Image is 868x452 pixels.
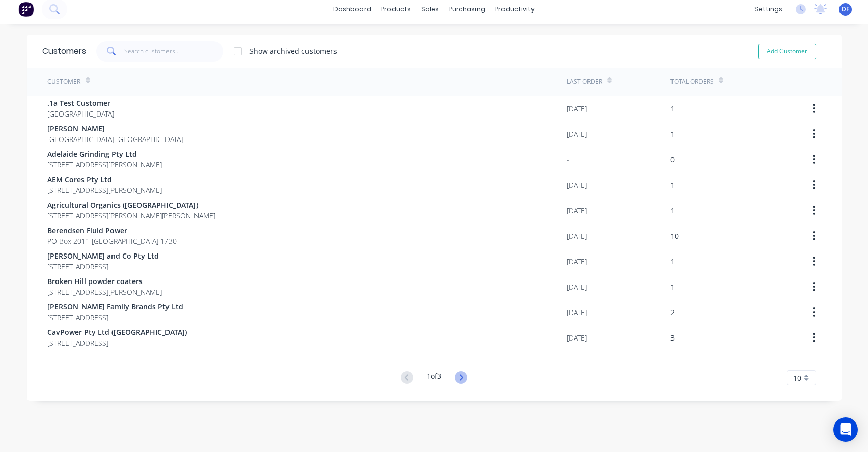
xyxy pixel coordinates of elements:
div: 1 of 3 [427,371,441,385]
div: products [376,2,416,17]
span: [STREET_ADDRESS][PERSON_NAME] [47,185,162,195]
span: [GEOGRAPHIC_DATA] [47,108,114,119]
div: 10 [670,231,679,241]
span: [STREET_ADDRESS] [47,261,159,272]
div: [DATE] [567,256,587,267]
span: Berendsen Fluid Power [47,225,177,236]
div: 1 [670,103,675,114]
span: AEM Cores Pty Ltd [47,174,162,185]
div: productivity [490,2,540,17]
span: Adelaide Grinding Pty Ltd [47,149,162,159]
span: [STREET_ADDRESS][PERSON_NAME] [47,287,162,297]
div: 1 [670,281,675,292]
input: Search customers... [124,41,223,62]
div: 1 [670,256,675,267]
div: 1 [670,205,675,216]
div: purchasing [444,2,490,17]
span: 10 [793,373,801,383]
span: Agricultural Organics ([GEOGRAPHIC_DATA]) [47,200,215,210]
span: [STREET_ADDRESS] [47,337,187,348]
div: [DATE] [567,332,587,343]
a: dashboard [328,2,376,17]
div: Total Orders [670,77,714,87]
span: PO Box 2011 [GEOGRAPHIC_DATA] 1730 [47,236,177,246]
span: Broken Hill powder coaters [47,276,162,287]
div: 3 [670,332,675,343]
div: [DATE] [567,281,587,292]
span: [GEOGRAPHIC_DATA] [GEOGRAPHIC_DATA] [47,134,183,145]
div: Customers [42,45,86,58]
div: [DATE] [567,205,587,216]
div: [DATE] [567,231,587,241]
span: [PERSON_NAME] Family Brands Pty Ltd [47,301,183,312]
button: Add Customer [758,44,816,59]
div: Last Order [567,77,602,87]
div: Open Intercom Messenger [833,417,858,442]
span: [PERSON_NAME] and Co Pty Ltd [47,250,159,261]
div: [DATE] [567,180,587,190]
div: sales [416,2,444,17]
span: DF [842,5,849,14]
div: settings [749,2,788,17]
div: [DATE] [567,103,587,114]
div: 0 [670,154,675,165]
div: 2 [670,307,675,318]
span: .1a Test Customer [47,98,114,108]
div: Customer [47,77,80,87]
div: 1 [670,180,675,190]
span: [STREET_ADDRESS][PERSON_NAME] [47,159,162,170]
span: [STREET_ADDRESS] [47,312,183,323]
img: Factory [18,2,34,17]
span: CavPower Pty Ltd ([GEOGRAPHIC_DATA]) [47,327,187,337]
div: [DATE] [567,307,587,318]
span: [STREET_ADDRESS][PERSON_NAME][PERSON_NAME] [47,210,215,221]
div: [DATE] [567,129,587,139]
span: [PERSON_NAME] [47,123,183,134]
div: - [567,154,569,165]
div: Show archived customers [249,46,337,56]
div: 1 [670,129,675,139]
